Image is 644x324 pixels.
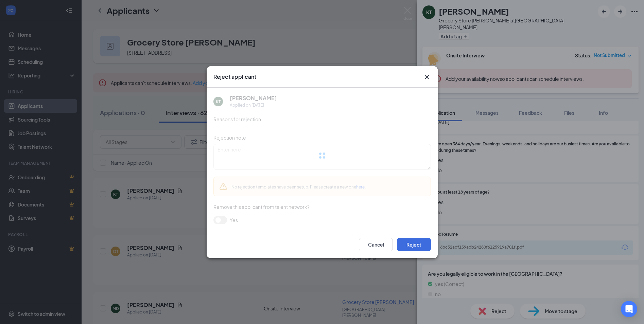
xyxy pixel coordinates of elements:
button: Cancel [359,238,393,251]
svg: Cross [423,73,431,81]
div: Open Intercom Messenger [621,301,637,317]
button: Reject [397,238,431,251]
button: Close [423,73,431,81]
h3: Reject applicant [213,73,256,80]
